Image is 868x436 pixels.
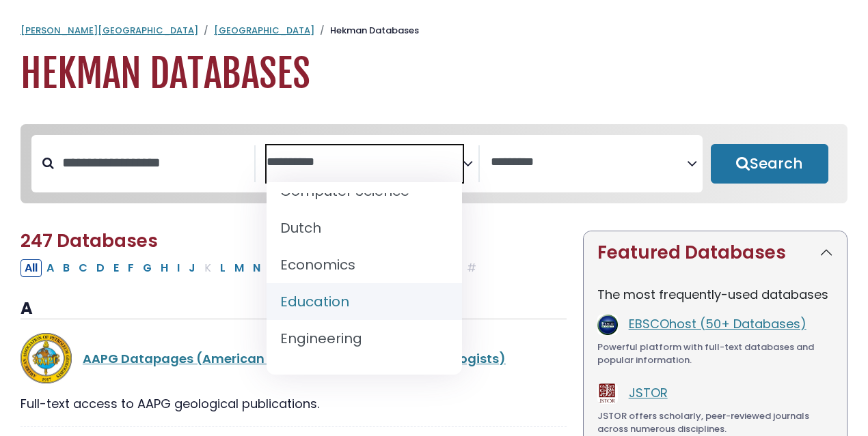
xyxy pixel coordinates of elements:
span: 247 Databases [21,229,158,253]
button: Filter Results H [157,259,172,277]
button: All [21,259,42,277]
a: EBSCOhost (50+ Databases) [629,315,806,332]
li: Education [267,283,462,320]
a: [PERSON_NAME][GEOGRAPHIC_DATA] [21,24,198,37]
li: English [267,357,462,394]
textarea: Search [267,156,463,170]
button: Filter Results M [230,259,248,277]
button: Filter Results F [124,259,138,277]
button: Filter Results L [216,259,230,277]
button: Filter Results B [59,259,74,277]
div: JSTOR offers scholarly, peer-reviewed journals across numerous disciplines. [597,409,833,436]
button: Filter Results G [139,259,156,277]
button: Filter Results N [249,259,265,277]
li: Engineering [267,320,462,357]
button: Filter Results O [265,259,282,277]
h3: A [21,299,567,319]
button: Filter Results J [185,259,200,277]
button: Featured Databases [584,231,847,274]
a: [GEOGRAPHIC_DATA] [214,24,314,37]
button: Filter Results E [109,259,123,277]
li: Economics [267,246,462,283]
textarea: Search [491,156,687,170]
button: Filter Results A [42,259,58,277]
h1: Hekman Databases [21,51,847,97]
a: JSTOR [629,384,668,401]
button: Filter Results D [92,259,109,277]
input: Search database by title or keyword [54,151,254,174]
a: AAPG Datapages (American Association of Petroleum Geologists) [83,350,506,367]
nav: Search filters [21,124,847,203]
div: Alpha-list to filter by first letter of database name [21,259,482,276]
button: Filter Results I [173,259,184,277]
p: The most frequently-used databases [597,285,833,304]
nav: breadcrumb [21,24,847,38]
button: Submit for Search Results [711,144,828,184]
div: Powerful platform with full-text databases and popular information. [597,340,833,367]
li: Dutch [267,209,462,246]
div: Full-text access to AAPG geological publications. [21,394,567,413]
li: Hekman Databases [314,24,419,38]
button: Filter Results C [74,259,92,277]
